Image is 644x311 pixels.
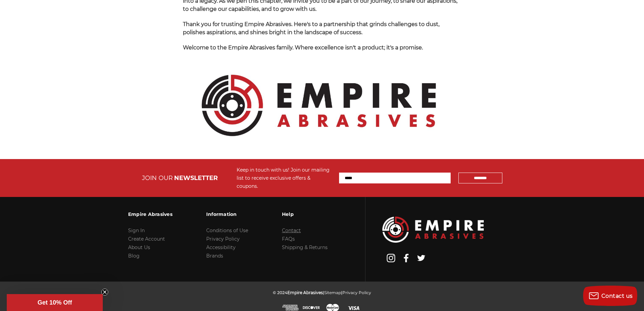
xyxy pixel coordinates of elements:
[183,59,455,152] img: Empire Abrasives Official Logo - Premium Quality Abrasives Supplier
[206,236,240,242] a: Privacy Policy
[206,253,223,259] a: Brands
[273,288,371,297] p: © 2024 | |
[206,227,248,234] a: Conditions of Use
[38,299,72,306] span: Get 10% Off
[101,289,108,295] button: Close teaser
[7,294,103,311] div: Get 10% OffClose teaser
[128,207,172,221] h3: Empire Abrasives
[183,44,423,51] span: Welcome to the Empire Abrasives family. Where excellence isn't a product; it's a promise.
[128,253,140,259] a: Blog
[324,290,341,295] a: Sitemap
[382,217,484,243] img: Empire Abrasives Logo Image
[206,207,248,221] h3: Information
[174,174,218,182] span: NEWSLETTER
[206,244,236,250] a: Accessibility
[237,166,332,190] div: Keep in touch with us! Join our mailing list to receive exclusive offers & coupons.
[142,174,173,182] span: JOIN OUR
[342,290,371,295] a: Privacy Policy
[282,244,328,250] a: Shipping & Returns
[128,236,165,242] a: Create Account
[282,227,301,234] a: Contact
[583,286,637,306] button: Contact us
[282,207,328,221] h3: Help
[128,227,145,234] a: Sign In
[287,290,323,295] span: Empire Abrasives
[128,244,150,250] a: About Us
[601,293,633,299] span: Contact us
[183,21,439,36] span: Thank you for trusting Empire Abrasives. Here's to a partnership that grinds challenges to dust, ...
[282,236,295,242] a: FAQs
